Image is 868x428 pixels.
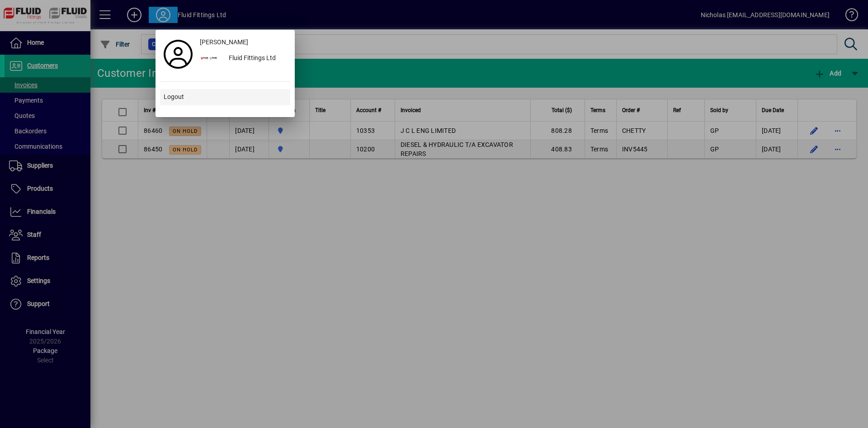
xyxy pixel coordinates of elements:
[196,51,290,67] button: Fluid Fittings Ltd
[200,38,248,47] span: [PERSON_NAME]
[160,46,196,62] a: Profile
[160,89,290,105] button: Logout
[222,51,290,67] div: Fluid Fittings Ltd
[164,92,184,102] span: Logout
[196,34,290,51] a: [PERSON_NAME]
